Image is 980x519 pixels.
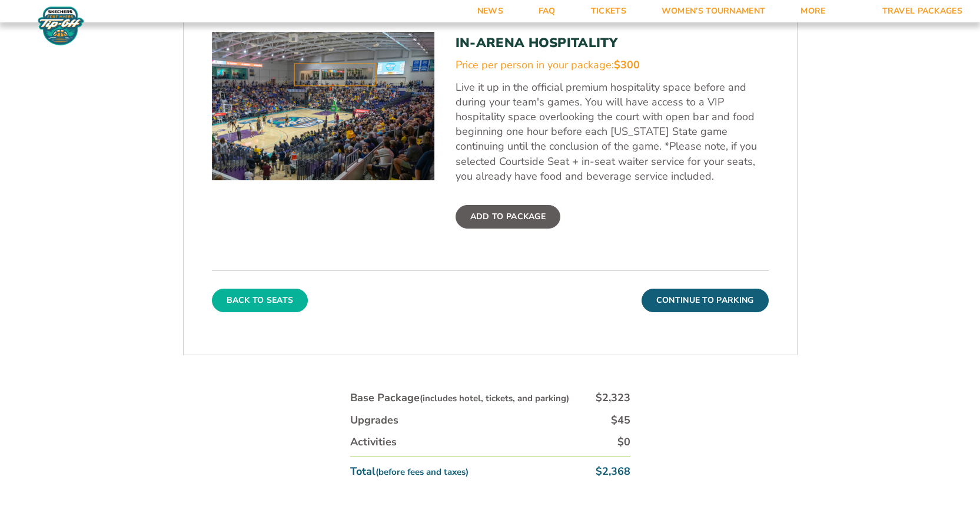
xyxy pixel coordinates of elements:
[456,35,769,51] h3: In-Arena Hospitality
[596,464,630,479] div: $2,368
[35,6,87,46] img: Fort Myers Tip-Off
[350,464,469,479] div: Total
[350,413,398,428] div: Upgrades
[596,391,630,405] div: $2,323
[456,58,769,72] div: Price per person in your package:
[212,289,308,312] button: Back To Seats
[350,435,397,449] div: Activities
[642,289,769,312] button: Continue To Parking
[617,435,630,449] div: $0
[611,413,630,428] div: $45
[456,80,769,184] p: Live it up in the official premium hospitality space before and during your team's games. You wil...
[212,32,434,180] img: In-Arena Hospitality
[350,391,569,405] div: Base Package
[456,205,560,229] label: Add To Package
[376,466,469,478] small: (before fees and taxes)
[614,58,640,72] span: $300
[420,392,569,404] small: (includes hotel, tickets, and parking)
